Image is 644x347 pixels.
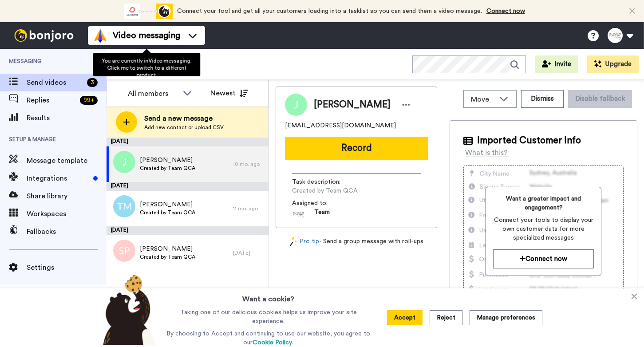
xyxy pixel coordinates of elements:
[292,208,305,221] img: 1a292e09-6a9c-45bc-9a43-dfd1f40f4eb9-1695941419.jpg
[292,199,354,208] span: Assigned to:
[486,8,525,14] a: Connect now
[285,121,396,130] span: [EMAIL_ADDRESS][DOMAIN_NAME]
[80,96,98,105] div: 99 +
[285,94,307,116] img: Image of Jennifer
[430,310,462,325] button: Reject
[242,288,294,304] h3: Want a cookie?
[27,95,76,106] span: Replies
[233,205,264,212] div: 11 mo. ago
[285,137,428,160] button: Record
[27,77,83,88] span: Send videos
[568,90,632,108] button: Disable fallback
[292,186,376,195] span: Created by Team QCA
[144,124,224,131] span: Add new contact or upload CSV
[233,249,264,256] div: [DATE]
[140,156,195,165] span: [PERSON_NAME]
[164,329,372,347] p: By choosing to Accept and continuing to use our website, you agree to our .
[471,94,495,105] span: Move
[204,84,255,102] button: Newest
[107,138,269,146] div: [DATE]
[27,226,107,237] span: Fallbacks
[11,29,77,42] img: bj-logo-header-white.svg
[253,339,292,346] a: Cookie Policy
[27,113,107,123] span: Results
[27,209,107,219] span: Workspaces
[124,4,173,19] div: animation
[113,195,135,217] img: tm.png
[140,200,195,209] span: [PERSON_NAME]
[290,237,298,246] img: magic-wand.svg
[493,216,594,242] span: Connect your tools to display your own customer data for more specialized messages
[27,155,107,166] span: Message template
[140,253,195,260] span: Created by Team QCA
[521,90,564,108] button: Dismiss
[113,240,135,262] img: sp.png
[107,226,269,235] div: [DATE]
[140,165,195,172] span: Created by Team QCA
[493,194,594,212] span: Want a greater impact and engagement?
[276,237,437,246] div: - Send a group message with roll-ups
[140,244,195,253] span: [PERSON_NAME]
[292,177,354,186] span: Task description :
[87,78,98,87] div: 3
[102,58,191,78] span: You are currently in Video messaging . Click me to switch to a different product.
[113,151,135,173] img: j.png
[233,161,264,168] div: 10 mo. ago
[128,88,178,99] div: All members
[477,134,581,147] span: Imported Customer Info
[314,98,391,111] span: [PERSON_NAME]
[535,55,578,73] button: Invite
[93,28,107,43] img: vm-color.svg
[107,182,269,191] div: [DATE]
[140,209,195,216] span: Created by Team QCA
[465,147,508,158] div: What is this?
[27,173,90,184] span: Integrations
[27,191,107,201] span: Share library
[470,310,542,325] button: Manage preferences
[177,8,482,14] span: Connect your tool and get all your customers loading into a tasklist so you can send them a video...
[144,113,224,124] span: Send a new message
[290,237,319,246] a: Pro tip
[314,208,330,221] span: Team
[27,262,107,273] span: Settings
[387,310,423,325] button: Accept
[493,249,594,268] button: Connect now
[113,29,180,42] span: Video messaging
[587,55,639,73] button: Upgrade
[95,274,161,345] img: bear-with-cookie.png
[164,308,372,326] p: Taking one of our delicious cookies helps us improve your site experience.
